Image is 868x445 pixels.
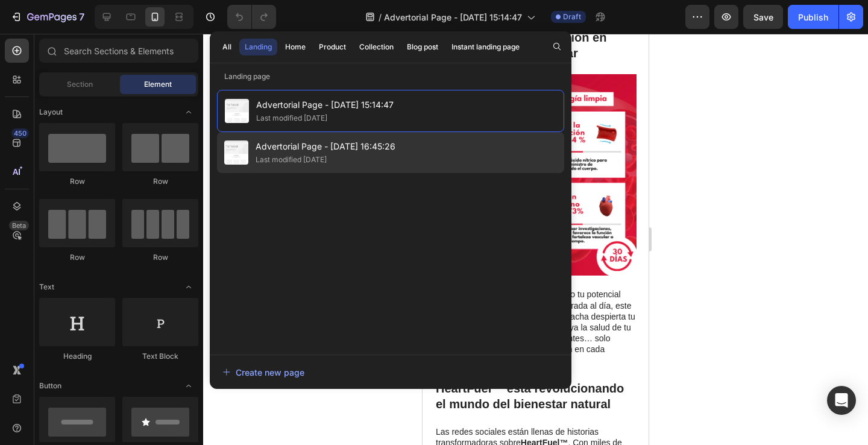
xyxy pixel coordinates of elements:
button: Product [313,39,351,55]
div: Publish [798,11,828,24]
span: Advertorial Page - [DATE] 16:45:26 [256,139,395,154]
div: Instant landing page [451,42,520,52]
div: 450 [11,128,29,138]
div: Row [39,252,115,263]
span: Toggle open [179,103,198,122]
span: Button [39,380,61,391]
div: Undo/Redo [227,5,276,29]
p: Landing page [210,71,571,83]
div: Last modified [DATE] [256,154,327,166]
span: Toggle open [179,277,198,297]
span: Advertorial Page - [DATE] 15:14:47 [384,11,522,24]
div: Beta [9,221,29,230]
div: Text Block [122,351,198,362]
button: Blog post [401,39,444,55]
span: Section [67,79,93,90]
p: Experimenta la magia de activar todo tu potencial con . En solo una cucharada al día, este suplem... [13,255,213,332]
div: Blog post [407,42,438,52]
button: Publish [788,5,838,29]
button: All [217,39,237,55]
div: Create new page [222,366,304,379]
strong: HeartFuel™ [98,404,146,414]
div: Last modified [DATE] [256,112,327,124]
strong: HeartFuel™ [27,267,75,277]
div: Row [39,176,115,187]
h2: HeartFuel™ está revolucionando el mundo del bienestar natural [12,346,214,379]
span: Element [144,79,172,90]
div: All [222,42,231,52]
span: Save [753,12,773,22]
button: Create new page [222,360,559,384]
button: Landing [239,39,277,55]
button: Instant landing page [446,39,525,55]
button: Home [280,39,311,55]
span: / [379,11,382,24]
img: gempages_579610625181745685-6c87f88c-55e9-4ab4-9c98-0aa37393d07c.png [12,40,214,242]
span: Toggle open [179,376,198,396]
span: Advertorial Page - [DATE] 15:14:47 [256,98,394,112]
div: Row [122,176,198,187]
button: Collection [354,39,399,55]
div: Row [122,252,198,263]
div: Landing [245,42,272,52]
p: 7 [79,10,84,24]
div: Heading [39,351,115,362]
span: Text [39,282,54,292]
div: Home [285,42,306,52]
input: Search Sections & Elements [39,39,198,63]
button: 7 [5,5,90,29]
button: Save [743,5,783,29]
span: Layout [39,107,63,118]
div: Product [319,42,346,52]
span: Draft [563,11,581,22]
div: Collection [359,42,394,52]
div: Open Intercom Messenger [827,386,856,415]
